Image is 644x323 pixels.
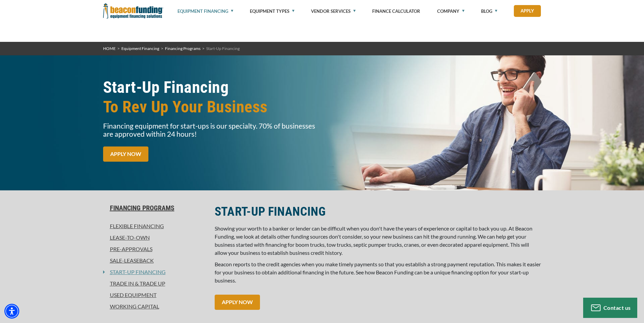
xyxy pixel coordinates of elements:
[121,46,159,51] a: Equipment Financing
[583,298,637,318] button: Contact us
[603,304,631,311] span: Contact us
[165,46,200,51] a: Financing Programs
[103,234,207,242] a: Lease-To-Own
[215,225,532,256] span: Showing your worth to a banker or lender can be difficult when you don't have the years of experi...
[215,261,541,284] span: Beacon reports to the credit agencies when you make timely payments so that you establish a stron...
[103,46,116,51] a: HOME
[215,295,260,310] a: APPLY NOW
[103,204,207,212] a: Financing Programs
[103,97,318,117] span: To Rev Up Your Business
[103,146,148,162] a: APPLY NOW
[103,291,207,299] a: Used Equipment
[103,122,318,138] p: Financing equipment for start-ups is our specialty. 70% of businesses are approved within 24 hours!
[514,5,541,17] a: Apply
[103,222,207,230] a: Flexible Financing
[103,302,207,311] a: Working Capital
[206,46,240,51] span: Start-Up Financing
[103,245,207,253] a: Pre-approvals
[103,78,318,117] h1: Start-Up Financing
[103,257,207,265] a: Sale-Leaseback
[4,304,19,319] div: Accessibility Menu
[215,204,541,219] h2: START-UP FINANCING
[105,268,166,276] a: Start-Up Financing
[103,279,207,288] a: Trade In & Trade Up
